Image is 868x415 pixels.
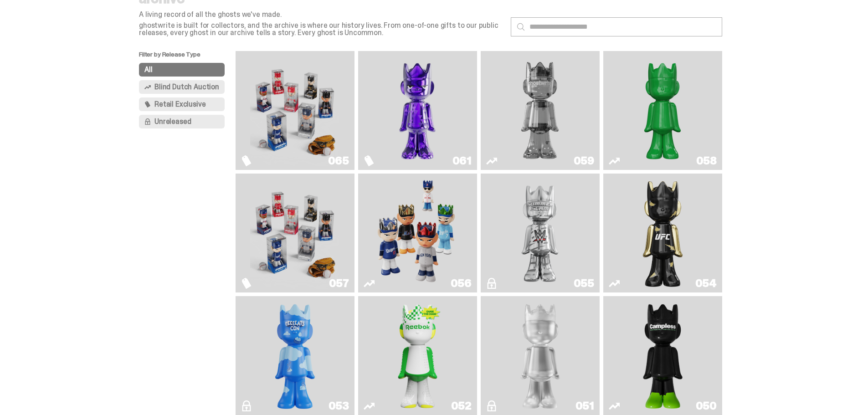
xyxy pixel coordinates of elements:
img: Game Face (2025) [250,177,339,289]
a: Two [486,55,594,166]
a: Campless [609,300,717,411]
a: Game Face (2025) [364,177,472,289]
span: Blind Dutch Auction [154,83,219,91]
span: Retail Exclusive [154,101,205,108]
img: I Was There SummerSlam [495,177,585,289]
img: ghooooost [271,300,319,411]
div: 059 [574,155,594,166]
img: Game Face (2025) [373,177,462,289]
a: Game Face (2025) [241,55,349,166]
div: 061 [452,155,472,166]
button: All [139,63,225,77]
span: Unreleased [154,118,191,125]
button: Unreleased [139,115,225,128]
div: 065 [328,155,349,166]
div: 053 [329,400,349,411]
a: ghooooost [241,300,349,411]
div: 052 [451,400,472,411]
div: 058 [696,155,717,166]
a: I Was There SummerSlam [486,177,594,289]
span: All [144,66,153,73]
p: ghostwrite is built for collectors, and the archive is where our history lives. From one-of-one g... [139,22,503,36]
button: Blind Dutch Auction [139,80,225,94]
p: A living record of all the ghosts we've made. [139,11,503,18]
img: Ruby [639,177,687,289]
a: Court Victory [364,300,472,411]
div: 051 [575,400,594,411]
a: Game Face (2025) [241,177,349,289]
img: LLLoyalty [516,300,565,411]
img: Fantasy [373,55,462,166]
a: Schrödinger's ghost: Sunday Green [609,55,717,166]
img: Game Face (2025) [250,55,339,166]
img: Campless [639,300,687,411]
div: 054 [695,278,717,289]
img: Two [495,55,585,166]
div: 056 [451,278,472,289]
button: Retail Exclusive [139,97,225,111]
img: Court Victory [394,300,442,411]
img: Schrödinger's ghost: Sunday Green [618,55,707,166]
div: 057 [329,278,349,289]
div: 055 [574,278,594,289]
a: LLLoyalty [486,300,594,411]
a: Ruby [609,177,717,289]
p: Filter by Release Type [139,51,236,63]
a: Fantasy [364,55,472,166]
div: 050 [696,400,717,411]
